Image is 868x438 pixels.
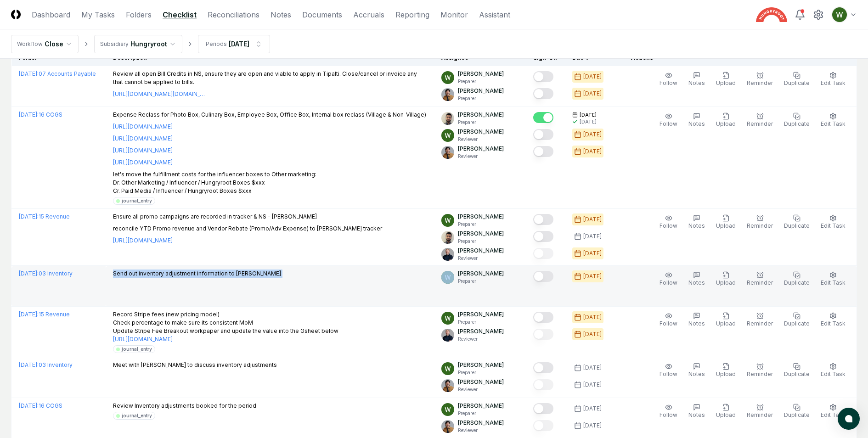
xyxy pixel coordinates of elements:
[688,411,705,418] span: Notes
[782,310,812,330] button: Duplicate
[479,9,510,20] a: Assistant
[533,312,553,323] button: Mark complete
[113,111,426,119] p: Expense Reclass for Photo Box, Culinary Box, Employee Box, Office Box, Internal box reclass (Vill...
[458,255,504,262] p: Reviewer
[441,248,454,261] img: ACg8ocLvq7MjQV6RZF1_Z8o96cGG_vCwfvrLdMx8PuJaibycWA8ZaAE=s96-c
[458,145,504,153] p: [PERSON_NAME]
[688,79,705,86] span: Notes
[458,410,504,417] p: Preparer
[747,320,773,327] span: Reminder
[19,361,39,368] span: [DATE] :
[583,272,602,281] div: [DATE]
[688,279,705,286] span: Notes
[659,79,677,86] span: Follow
[687,310,707,330] button: Notes
[533,146,553,157] button: Mark complete
[533,112,553,123] button: Mark complete
[441,231,454,244] img: d09822cc-9b6d-4858-8d66-9570c114c672_214030b4-299a-48fd-ad93-fc7c7aef54c6.png
[113,146,173,155] a: [URL][DOMAIN_NAME]
[113,70,427,86] p: Review all open Bill Credits in NS, ensure they are open and viable to apply in Tipalti. Close/ca...
[659,279,677,286] span: Follow
[458,336,504,343] p: Reviewer
[113,335,173,343] a: [URL][DOMAIN_NAME]
[659,222,677,229] span: Follow
[716,320,736,327] span: Upload
[533,329,553,340] button: Mark complete
[81,9,115,20] a: My Tasks
[838,408,860,430] button: atlas-launcher
[458,427,504,434] p: Reviewer
[714,111,738,130] button: Upload
[19,213,70,220] a: [DATE]:15 Revenue
[441,88,454,101] img: ACg8ocIj8Ed1971QfF93IUVvJX6lPm3y0CRToLvfAg4p8TYQk6NAZIo=s96-c
[782,402,812,421] button: Duplicate
[784,371,810,377] span: Duplicate
[819,111,847,130] button: Edit Task
[441,71,454,84] img: ACg8ocIK_peNeqvot3Ahh9567LsVhi0q3GD2O_uFDzmfmpbAfkCWeQ=s96-c
[113,270,281,278] p: Send out inventory adjustment information to [PERSON_NAME]
[784,320,810,327] span: Duplicate
[533,403,553,414] button: Mark complete
[533,362,553,373] button: Mark complete
[745,213,775,232] button: Reminder
[714,270,738,289] button: Upload
[714,361,738,380] button: Upload
[687,70,707,89] button: Notes
[441,379,454,392] img: ACg8ocIj8Ed1971QfF93IUVvJX6lPm3y0CRToLvfAg4p8TYQk6NAZIo=s96-c
[458,378,504,386] p: [PERSON_NAME]
[819,270,847,289] button: Edit Task
[658,213,679,232] button: Follow
[819,361,847,380] button: Edit Task
[659,411,677,418] span: Follow
[821,120,845,127] span: Edit Task
[747,279,773,286] span: Reminder
[583,364,602,372] div: [DATE]
[302,9,342,20] a: Documents
[583,404,602,413] div: [DATE]
[458,238,504,245] p: Preparer
[583,313,602,321] div: [DATE]
[19,361,73,368] a: [DATE]:03 Inventory
[745,111,775,130] button: Reminder
[113,90,205,98] a: [URL][DOMAIN_NAME][DOMAIN_NAME]
[745,70,775,89] button: Reminder
[113,310,338,343] p: Record Stripe fees (new pricing model) Check percentage to make sure its consistent MoM Update St...
[784,411,810,418] span: Duplicate
[458,319,504,326] p: Preparer
[747,120,773,127] span: Reminder
[19,70,96,77] a: [DATE]:07 Accounts Payable
[19,270,39,277] span: [DATE] :
[658,70,679,89] button: Follow
[441,271,454,284] img: ACg8ocIK_peNeqvot3Ahh9567LsVhi0q3GD2O_uFDzmfmpbAfkCWeQ=s96-c
[113,361,277,369] p: Meet with [PERSON_NAME] to discuss inventory adjustments
[113,135,173,143] a: [URL][DOMAIN_NAME]
[198,35,270,53] button: Periods[DATE]
[756,7,787,22] img: Hungryroot logo
[533,271,553,282] button: Mark complete
[821,222,845,229] span: Edit Task
[440,9,468,20] a: Monitor
[716,120,736,127] span: Upload
[819,213,847,232] button: Edit Task
[658,111,679,130] button: Follow
[533,231,553,242] button: Mark complete
[533,420,553,431] button: Mark complete
[658,270,679,289] button: Follow
[714,310,738,330] button: Upload
[688,222,705,229] span: Notes
[441,312,454,325] img: ACg8ocIK_peNeqvot3Ahh9567LsVhi0q3GD2O_uFDzmfmpbAfkCWeQ=s96-c
[714,402,738,421] button: Upload
[458,310,504,319] p: [PERSON_NAME]
[533,88,553,99] button: Mark complete
[716,79,736,86] span: Upload
[19,270,73,277] a: [DATE]:03 Inventory
[19,70,39,77] span: [DATE] :
[687,213,707,232] button: Notes
[458,386,504,393] p: Reviewer
[533,214,553,225] button: Mark complete
[659,120,677,127] span: Follow
[458,247,504,255] p: [PERSON_NAME]
[821,411,845,418] span: Edit Task
[688,371,705,377] span: Notes
[206,40,227,48] div: Periods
